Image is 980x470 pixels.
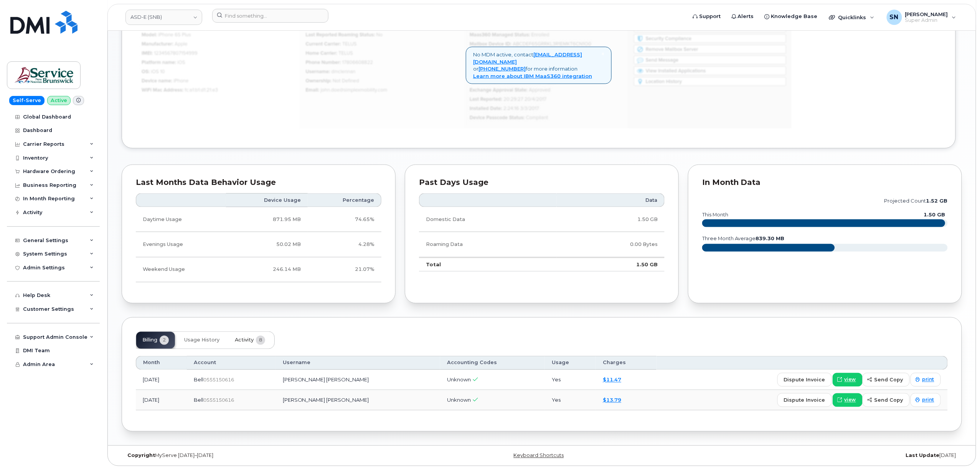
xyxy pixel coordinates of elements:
[702,236,785,241] text: three month average
[419,207,557,232] td: Domestic Data
[833,393,863,407] a: view
[824,10,880,25] div: Quicklinks
[226,232,308,257] td: 50.02 MB
[777,393,832,407] button: dispute invoice
[726,9,759,24] a: Alerts
[884,198,948,204] text: projected count
[276,390,441,411] td: [PERSON_NAME] [PERSON_NAME]
[557,193,665,207] th: Data
[545,390,596,411] td: Yes
[911,373,941,387] a: print
[557,257,665,272] td: 1.50 GB
[890,13,899,22] span: SN
[478,66,526,72] a: [PHONE_NUMBER]
[473,51,582,65] a: [EMAIL_ADDRESS][DOMAIN_NAME]
[125,10,202,25] a: ASD-E (SNB)
[881,10,962,25] div: Sabrina Nguyen
[466,47,612,84] div: No MDM active, contact or for more information
[557,232,665,257] td: 0.00 Bytes
[187,356,276,370] th: Account
[136,207,226,232] td: Daytime Usage
[308,193,381,207] th: Percentage
[702,212,728,218] text: this month
[276,356,441,370] th: Username
[545,370,596,390] td: Yes
[203,377,234,383] span: 0555150616
[136,232,381,257] tr: Weekdays from 6:00pm to 8:00am
[863,373,910,387] button: send copy
[838,14,866,20] span: Quicklinks
[122,453,402,459] div: MyServe [DATE]–[DATE]
[596,356,657,370] th: Charges
[226,207,308,232] td: 871.95 MB
[699,13,721,20] span: Support
[924,212,945,218] text: 1.50 GB
[194,397,203,403] span: Bell
[905,17,948,23] span: Super Admin
[136,257,381,282] tr: Friday from 6:00pm to Monday 8:00am
[926,198,948,204] tspan: 1.52 GB
[784,397,825,404] span: dispute invoice
[308,257,381,282] td: 21.07%
[601,50,604,57] span: ×
[235,337,254,343] span: Activity
[771,13,818,20] span: Knowledge Base
[557,207,665,232] td: 1.50 GB
[682,453,962,459] div: [DATE]
[136,390,187,411] td: [DATE]
[906,453,940,458] strong: Last Update
[212,9,328,23] input: Find something...
[308,232,381,257] td: 4.28%
[203,397,234,403] span: 0555150616
[419,232,557,257] td: Roaming Data
[136,370,187,390] td: [DATE]
[845,397,856,404] span: view
[601,51,604,57] a: Close
[136,179,381,186] div: Last Months Data Behavior Usage
[308,207,381,232] td: 74.65%
[136,232,226,257] td: Evenings Usage
[194,377,203,383] span: Bell
[702,179,948,186] div: In Month Data
[419,179,665,186] div: Past Days Usage
[440,356,545,370] th: Accounting Codes
[845,376,856,383] span: view
[226,193,308,207] th: Device Usage
[256,336,265,345] span: 8
[226,257,308,282] td: 246.14 MB
[447,377,471,383] span: Unknown
[784,376,825,384] span: dispute invoice
[127,453,155,458] strong: Copyright
[911,393,941,407] a: print
[874,376,903,384] span: send copy
[759,9,823,24] a: Knowledge Base
[603,397,621,403] a: $13.79
[419,257,557,272] td: Total
[603,377,621,383] a: $11.47
[756,236,785,241] tspan: 839.30 MB
[863,393,910,407] button: send copy
[514,453,564,458] a: Keyboard Shortcuts
[276,370,441,390] td: [PERSON_NAME] [PERSON_NAME]
[136,356,187,370] th: Month
[545,356,596,370] th: Usage
[922,376,934,383] span: print
[687,9,726,24] a: Support
[447,397,471,403] span: Unknown
[184,337,219,343] span: Usage History
[905,11,948,17] span: [PERSON_NAME]
[833,373,863,387] a: view
[738,13,754,20] span: Alerts
[777,373,832,387] button: dispute invoice
[922,397,934,404] span: print
[473,73,592,79] a: Learn more about IBM MaaS360 integration
[874,397,903,404] span: send copy
[136,257,226,282] td: Weekend Usage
